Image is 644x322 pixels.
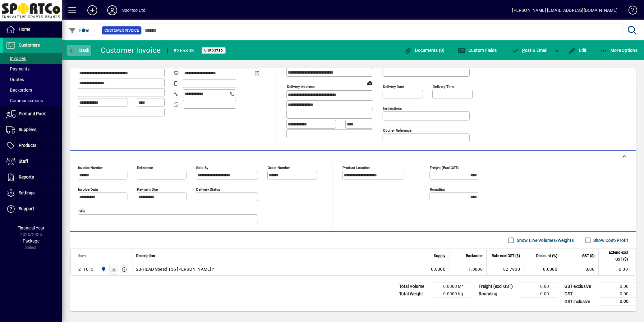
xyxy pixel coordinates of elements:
[383,128,412,133] mat-label: Courier Reference
[512,48,548,53] span: ost & Email
[3,122,62,138] a: Suppliers
[174,46,194,56] div: #265898
[396,283,433,290] td: Total Volume
[6,56,26,61] span: Invoices
[3,22,62,37] a: Home
[602,249,628,263] span: Extend excl GST ($)
[396,290,433,298] td: Total Weight
[561,298,599,306] td: GST inclusive
[599,290,636,298] td: 0.00
[6,66,30,71] span: Payments
[122,5,145,15] div: Sportco Ltd
[3,138,62,153] a: Products
[137,166,153,170] mat-label: Reference
[136,266,214,272] span: 23-HEAD Speed 135 [PERSON_NAME] r
[268,166,290,170] mat-label: Order number
[431,266,446,272] span: 0.0000
[561,263,598,275] td: 0.00
[19,206,34,211] span: Support
[18,225,45,230] span: Financial Year
[492,252,520,259] span: Rate excl GST ($)
[19,111,46,116] span: Pick and Pack
[508,45,551,56] button: Post & Email
[433,283,471,290] td: 0.0000 M³
[19,175,34,179] span: Reports
[469,266,483,272] span: 1.0000
[404,48,445,53] span: Documents (0)
[69,48,90,53] span: Back
[343,166,370,170] mat-label: Product location
[78,252,86,259] span: Item
[6,88,32,93] span: Backorders
[6,77,24,82] span: Quotes
[598,45,639,56] button: More Options
[430,187,445,192] mat-label: Rounding
[458,48,497,53] span: Custom Fields
[599,283,636,290] td: 0.00
[365,78,375,88] a: View on map
[624,1,636,21] a: Knowledge Base
[19,190,34,195] span: Settings
[78,187,98,192] mat-label: Invoice date
[512,5,618,15] div: [PERSON_NAME] [EMAIL_ADDRESS][DOMAIN_NAME]
[476,283,519,290] td: Freight (excl GST)
[19,127,36,132] span: Suppliers
[19,159,28,164] span: Staff
[137,187,158,192] mat-label: Payment due
[19,27,30,32] span: Home
[490,266,520,272] div: 182.7900
[466,252,483,259] span: Backorder
[69,28,90,33] span: Filter
[536,252,557,259] span: Discount (%)
[3,185,62,201] a: Settings
[519,290,556,298] td: 0.00
[3,95,62,106] a: Communications
[568,48,587,53] span: Edit
[522,48,525,53] span: P
[62,45,96,56] app-page-header-button: Back
[430,166,459,170] mat-label: Freight (excl GST)
[136,252,155,259] span: Description
[67,25,91,36] button: Filter
[204,48,223,52] span: Unposted
[196,187,220,192] mat-label: Delivery status
[567,45,588,56] button: Edit
[433,290,471,298] td: 0.0000 Kg
[78,266,94,272] div: 211013
[3,74,62,85] a: Quotes
[561,283,599,290] td: GST exclusive
[196,166,208,170] mat-label: Sold by
[600,48,638,53] span: More Options
[3,170,62,185] a: Reports
[99,266,107,273] span: Sportco Ltd Warehouse
[3,85,62,95] a: Backorders
[78,209,85,213] mat-label: Title
[476,290,519,298] td: Rounding
[19,143,36,148] span: Products
[23,238,39,243] span: Package
[456,45,499,56] button: Custom Fields
[383,106,402,111] mat-label: Instructions
[67,45,91,56] button: Back
[102,5,122,16] button: Profile
[82,5,102,16] button: Add
[582,252,595,259] span: GST ($)
[516,237,574,243] label: Show Line Volumes/Weights
[519,283,556,290] td: 0.00
[524,263,561,275] td: 0.0000
[3,64,62,74] a: Payments
[19,43,40,48] span: Customers
[101,45,161,55] div: Customer Invoice
[6,98,43,103] span: Communications
[104,27,139,34] span: Customer Invoice
[598,263,636,275] td: 0.00
[3,201,62,217] a: Support
[561,290,599,298] td: GST
[3,106,62,122] a: Pick and Pack
[592,237,628,243] label: Show Cost/Profit
[434,252,445,259] span: Supply
[599,298,636,306] td: 0.00
[383,84,404,89] mat-label: Delivery date
[78,166,103,170] mat-label: Invoice number
[433,84,454,89] mat-label: Delivery time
